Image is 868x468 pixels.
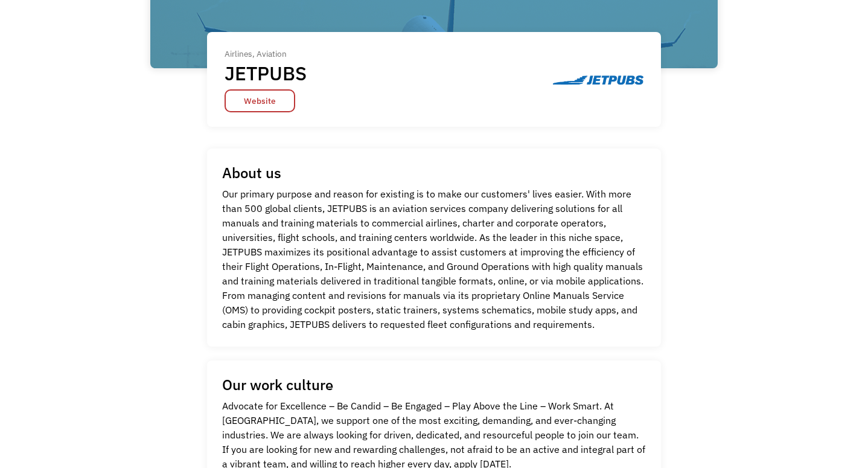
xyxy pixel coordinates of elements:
div: Airlines, Aviation [225,46,315,61]
h1: JETPUBS [225,61,307,85]
p: Our primary purpose and reason for existing is to make our customers' lives easier. With more tha... [222,187,646,332]
h1: About us [222,164,281,182]
h1: Our work culture [222,376,333,394]
a: Website [225,89,295,112]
